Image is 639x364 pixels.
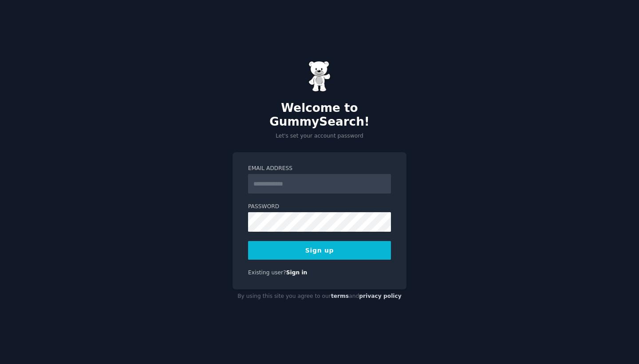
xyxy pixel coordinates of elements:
label: Password [248,203,391,211]
a: Sign in [286,269,308,276]
a: terms [331,293,349,299]
img: Gummy Bear [308,61,331,92]
p: Let's set your account password [233,132,406,140]
a: privacy policy [359,293,402,299]
div: By using this site you agree to our and [233,289,406,304]
h2: Welcome to GummySearch! [233,101,406,129]
span: Existing user? [248,269,286,276]
label: Email Address [248,165,391,173]
button: Sign up [248,241,391,260]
